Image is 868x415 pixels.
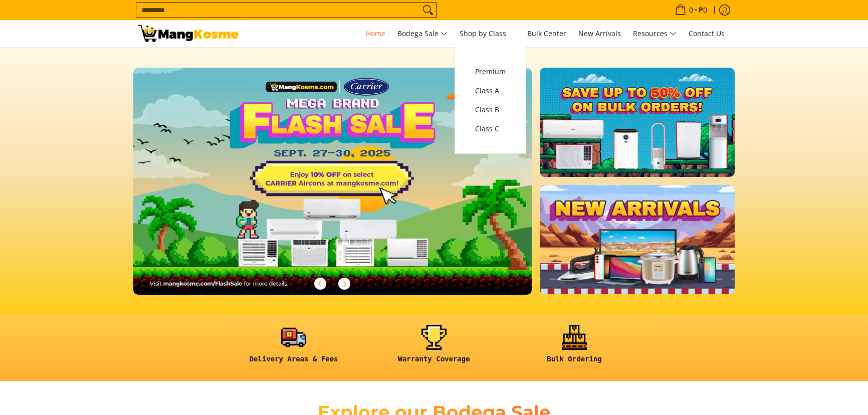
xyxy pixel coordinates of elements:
span: • [672,5,710,16]
button: Next [333,273,355,295]
a: Premium [470,62,511,81]
a: <h6><strong>Warranty Coverage</strong></h6> [369,325,499,371]
span: Class A [475,85,506,97]
a: Home [361,20,390,47]
span: Class B [475,104,506,116]
span: ₱0 [697,7,709,14]
button: Search [420,3,436,18]
span: Bulk Center [527,29,566,38]
span: Home [366,29,385,38]
span: New Arrivals [578,29,621,38]
span: Contact Us [689,29,725,38]
a: <h6><strong>Delivery Areas & Fees</strong></h6> [229,325,359,371]
button: Previous [309,273,331,295]
a: Contact Us [684,20,730,47]
span: Bodega Sale [397,28,448,40]
span: Class C [475,123,506,135]
img: 092325 mk eom flash sale 1510x861 no dti [133,68,532,295]
span: 0 [688,7,695,14]
img: NEW_ARRIVAL.webp [540,185,735,294]
a: Class B [470,100,511,119]
a: Bulk Center [522,20,571,47]
a: Class A [470,81,511,100]
a: Resources [628,20,682,47]
nav: Main Menu [249,20,730,47]
a: <h6><strong>Bulk Ordering</strong></h6> [509,325,639,371]
span: Shop by Class [460,28,515,40]
a: Class C [470,119,511,138]
a: New Arrivals [573,20,626,47]
a: Bodega Sale [392,20,453,47]
span: Premium [475,66,506,78]
a: Shop by Class [455,20,520,47]
span: Resources [633,28,677,40]
img: BULK.webp [540,68,735,177]
img: Mang Kosme: Your Home Appliances Warehouse Sale Partner! [138,25,239,42]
